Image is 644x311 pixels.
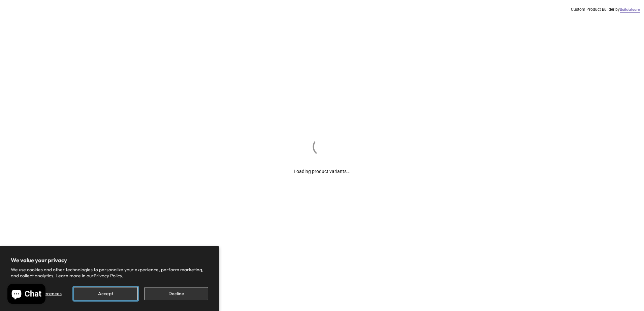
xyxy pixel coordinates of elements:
[94,273,123,279] a: Privacy Policy.
[5,284,47,306] inbox-online-store-chat: Shopify online store chat
[11,257,208,264] h2: We value your privacy
[620,7,640,12] a: Buildateam
[571,7,640,12] div: Custom Product Builder by
[294,158,351,175] div: Loading product variants...
[11,267,208,279] p: We use cookies and other technologies to personalize your experience, perform marketing, and coll...
[74,287,137,300] button: Accept
[144,287,208,300] button: Decline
